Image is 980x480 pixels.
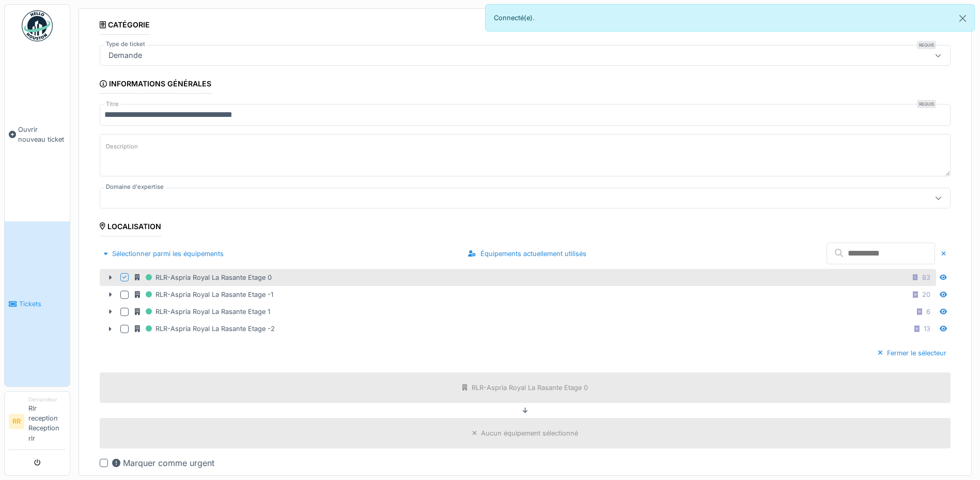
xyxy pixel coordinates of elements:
[917,100,936,108] div: Requis
[472,383,588,393] div: RLR-Aspria Royal La Rasante Etage 0
[926,307,930,317] div: 6
[922,290,930,299] div: 20
[485,4,975,32] div: Connecté(e).
[104,100,121,109] label: Titre
[924,324,930,334] div: 13
[112,457,214,469] div: Marquer comme urgent
[481,428,578,438] div: Aucun équipement sélectionné
[135,305,270,318] div: RLR-Aspria Royal La Rasante Etage 1
[100,17,150,35] div: Catégorie
[917,41,936,49] div: Requis
[28,396,66,447] li: Rlr reception Reception rlr
[100,76,211,94] div: Informations générales
[464,247,590,261] div: Équipements actuellement utilisés
[22,10,53,41] img: Badge_color-CXgf-gQk.svg
[100,247,228,261] div: Sélectionner parmi les équipements
[104,40,147,49] label: Type de ticket
[135,271,272,284] div: RLR-Aspria Royal La Rasante Etage 0
[100,219,161,236] div: Localisation
[19,299,66,309] span: Tickets
[18,125,66,144] span: Ouvrir nouveau ticket
[135,322,275,335] div: RLR-Aspria Royal La Rasante Etage -2
[135,288,273,301] div: RLR-Aspria Royal La Rasante Etage -1
[9,396,66,450] a: RR DemandeurRlr reception Reception rlr
[104,140,140,153] label: Description
[28,396,66,403] div: Demandeur
[104,183,166,191] label: Domaine d'expertise
[9,414,24,429] li: RR
[104,50,146,61] div: Demande
[5,47,70,221] a: Ouvrir nouveau ticket
[951,5,974,32] button: Close
[874,346,951,360] div: Fermer le sélecteur
[5,221,70,386] a: Tickets
[922,273,930,282] div: 83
